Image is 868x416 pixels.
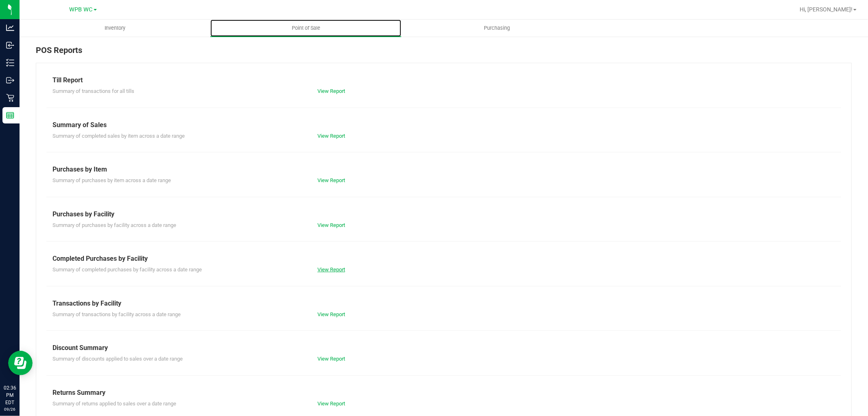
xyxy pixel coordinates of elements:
a: Point of Sale [210,20,401,37]
inline-svg: Reports [6,111,14,119]
a: View Report [317,401,345,407]
a: View Report [317,311,345,317]
span: Purchasing [473,24,521,32]
span: Summary of discounts applied to sales over a date range [52,356,183,362]
a: View Report [317,88,345,94]
div: POS Reports [36,44,852,63]
div: Returns Summary [52,388,835,398]
a: View Report [317,266,345,273]
span: Summary of purchases by item across a date range [52,177,171,183]
div: Till Report [52,75,835,85]
inline-svg: Outbound [6,76,14,84]
span: WPB WC [70,6,93,13]
a: View Report [317,177,345,183]
div: Summary of Sales [52,120,835,130]
inline-svg: Analytics [6,24,14,32]
p: 09/26 [4,406,16,412]
span: Summary of transactions by facility across a date range [52,311,181,317]
span: Summary of transactions for all tills [52,88,134,94]
a: View Report [317,222,345,228]
a: Inventory [20,20,210,37]
a: Purchasing [401,20,592,37]
span: Summary of returns applied to sales over a date range [52,401,176,407]
a: View Report [317,356,345,362]
div: Purchases by Facility [52,209,835,219]
span: Summary of completed purchases by facility across a date range [52,266,202,273]
span: Summary of completed sales by item across a date range [52,133,185,139]
inline-svg: Retail [6,94,14,102]
div: Discount Summary [52,343,835,353]
span: Inventory [94,24,136,32]
span: Point of Sale [281,24,331,32]
a: View Report [317,133,345,139]
div: Transactions by Facility [52,299,835,308]
inline-svg: Inbound [6,41,14,49]
div: Purchases by Item [52,165,835,174]
span: Summary of purchases by facility across a date range [52,222,176,228]
div: Completed Purchases by Facility [52,254,835,264]
p: 02:36 PM EDT [4,384,16,406]
span: Hi, [PERSON_NAME]! [800,6,853,13]
inline-svg: Inventory [6,59,14,67]
iframe: Resource center [8,351,33,375]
